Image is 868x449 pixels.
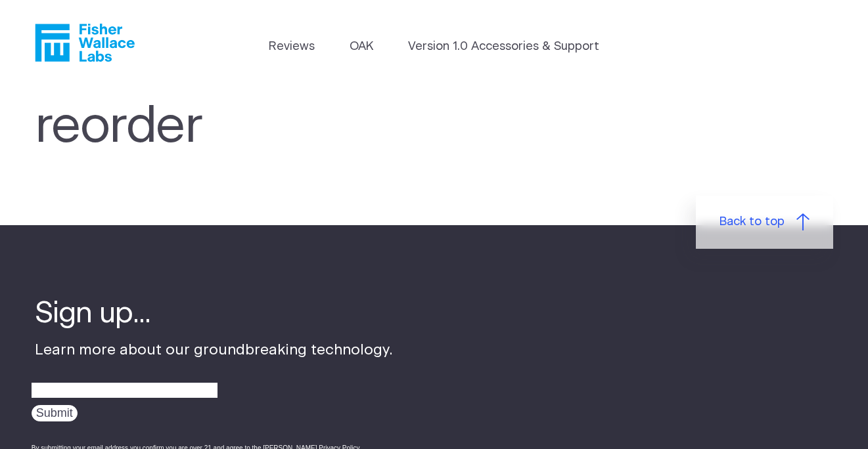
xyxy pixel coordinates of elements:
span: Back to top [720,213,785,231]
a: OAK [350,38,373,56]
a: Fisher Wallace [35,24,135,62]
a: Back to top [696,196,833,249]
a: Version 1.0 Accessories & Support [408,38,599,56]
a: Reviews [269,38,315,56]
input: Submit [32,405,78,421]
h1: reorder [35,97,560,156]
h4: Sign up... [35,294,393,333]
